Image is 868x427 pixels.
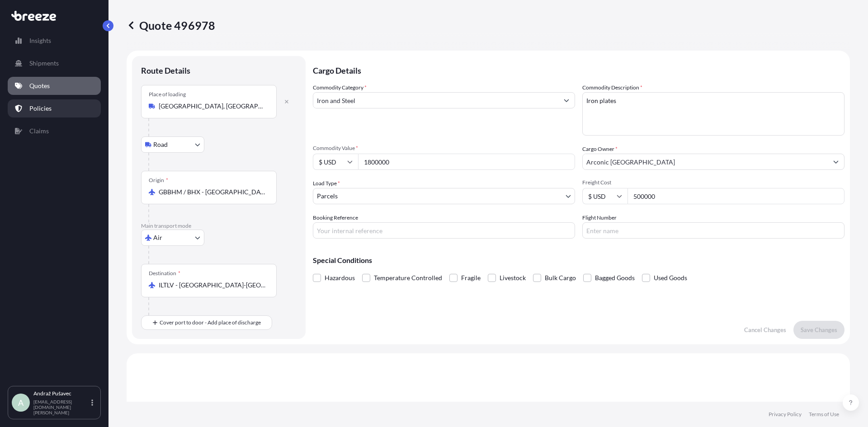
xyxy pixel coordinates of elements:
p: Policies [29,104,52,113]
input: Full name [583,154,828,170]
span: Bagged Goods [595,271,635,285]
p: Quotes [29,81,50,90]
p: [EMAIL_ADDRESS][DOMAIN_NAME][PERSON_NAME] [33,399,90,415]
input: Enter name [582,222,844,239]
label: Cargo Owner [582,145,618,154]
button: Select transport [141,136,204,153]
label: Flight Number [582,213,617,222]
input: Select a commodity type [313,92,558,108]
span: Load Type [313,179,340,188]
p: Cargo Details [313,56,844,83]
a: Quotes [8,77,101,95]
div: Origin [149,177,168,184]
span: Hazardous [325,271,355,285]
span: Used Goods [654,271,687,285]
span: Cover port to door - Add place of discharge [160,318,261,327]
span: Bulk Cargo [545,271,576,285]
p: Shipments [29,59,59,68]
p: Cancel Changes [744,325,786,334]
input: Enter amount [627,188,844,204]
p: Quote 496978 [127,18,215,33]
span: Freight Cost [582,179,844,186]
input: Your internal reference [313,222,575,239]
span: Fragile [461,271,481,285]
label: Booking Reference [313,213,358,222]
button: Select transport [141,230,204,246]
button: Cancel Changes [737,321,793,339]
button: Cover port to door - Add place of discharge [141,315,272,330]
button: Parcels [313,188,575,204]
span: Road [153,140,168,149]
p: Andraž Pušavec [33,390,90,397]
button: Show suggestions [558,92,575,108]
button: Save Changes [793,321,844,339]
div: Destination [149,270,180,277]
label: Commodity Category [313,83,367,92]
p: Special Conditions [313,257,844,264]
a: Insights [8,32,101,50]
span: Parcels [317,192,338,201]
input: Destination [159,281,265,290]
p: Main transport mode [141,222,297,230]
input: Type amount [358,154,575,170]
label: Commodity Description [582,83,642,92]
p: Route Details [141,65,190,76]
span: Livestock [500,271,526,285]
input: Origin [159,188,265,197]
p: Claims [29,127,49,136]
span: Air [153,233,162,242]
p: Insights [29,36,51,45]
span: Commodity Value [313,145,575,152]
span: Temperature Controlled [374,271,442,285]
a: Privacy Policy [769,411,802,418]
input: Place of loading [159,102,265,111]
a: Claims [8,122,101,140]
div: Place of loading [149,91,186,98]
span: A [18,398,24,407]
a: Terms of Use [809,411,839,418]
a: Shipments [8,54,101,72]
p: Save Changes [801,325,837,334]
button: Show suggestions [828,154,844,170]
a: Policies [8,99,101,117]
textarea: Iron plates [582,92,844,136]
